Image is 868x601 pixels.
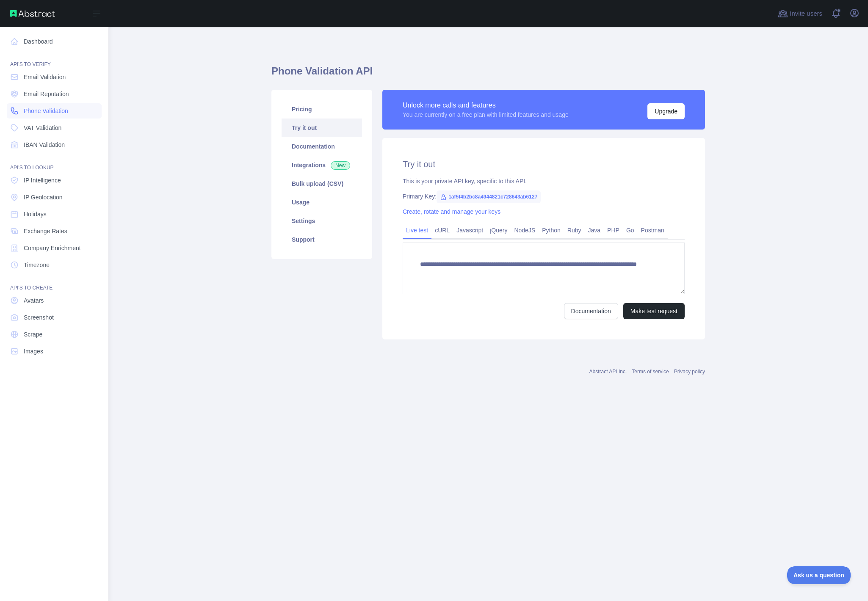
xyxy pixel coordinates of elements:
[24,90,69,98] span: Email Reputation
[24,73,66,81] span: Email Validation
[7,51,102,68] div: API'S TO VERIFY
[564,223,585,237] a: Ruby
[331,161,350,170] span: New
[403,223,431,237] a: Live test
[487,223,511,237] a: jQuery
[24,210,47,218] span: Holidays
[437,190,541,203] span: 1af5f4b2bc8a4944821c728643ab6127
[24,313,54,322] span: Screenshot
[271,64,705,85] h1: Phone Validation API
[403,177,685,185] div: This is your private API key, specific to this API.
[24,141,65,149] span: IBAN Validation
[7,173,102,188] a: IP Intelligence
[7,137,102,152] a: IBAN Validation
[282,137,362,156] a: Documentation
[24,347,43,356] span: Images
[7,103,102,119] a: Phone Validation
[24,244,81,252] span: Company Enrichment
[282,193,362,212] a: Usage
[7,344,102,359] a: Images
[24,261,50,269] span: Timezone
[7,86,102,102] a: Email Reputation
[589,369,627,375] a: Abstract API Inc.
[7,154,102,171] div: API'S TO LOOKUP
[7,69,102,85] a: Email Validation
[623,223,638,237] a: Go
[24,176,61,185] span: IP Intelligence
[282,174,362,193] a: Bulk upload (CSV)
[7,207,102,222] a: Holidays
[7,120,102,135] a: VAT Validation
[282,156,362,174] a: Integrations New
[24,107,68,115] span: Phone Validation
[24,330,42,339] span: Scrape
[632,369,669,375] a: Terms of service
[787,566,851,584] iframe: Toggle Customer Support
[776,7,824,20] button: Invite users
[403,208,500,215] a: Create, rotate and manage your keys
[10,10,55,17] img: Abstract API
[7,274,102,291] div: API'S TO CREATE
[7,293,102,308] a: Avatars
[511,223,539,237] a: NodeJS
[604,223,623,237] a: PHP
[623,303,685,319] button: Make test request
[282,119,362,137] a: Try it out
[638,223,668,237] a: Postman
[7,223,102,239] a: Exchange Rates
[403,158,685,170] h2: Try it out
[24,296,44,305] span: Avatars
[282,212,362,230] a: Settings
[564,303,618,319] a: Documentation
[674,369,705,375] a: Privacy policy
[7,190,102,205] a: IP Geolocation
[790,9,822,19] span: Invite users
[24,124,61,132] span: VAT Validation
[403,192,685,201] div: Primary Key:
[647,103,685,119] button: Upgrade
[403,100,569,110] div: Unlock more calls and features
[282,100,362,119] a: Pricing
[282,230,362,249] a: Support
[431,223,453,237] a: cURL
[403,110,569,119] div: You are currently on a free plan with limited features and usage
[24,227,67,235] span: Exchange Rates
[453,223,487,237] a: Javascript
[7,257,102,273] a: Timezone
[7,310,102,325] a: Screenshot
[539,223,564,237] a: Python
[7,34,102,49] a: Dashboard
[7,327,102,342] a: Scrape
[585,223,604,237] a: Java
[24,193,63,201] span: IP Geolocation
[7,240,102,256] a: Company Enrichment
